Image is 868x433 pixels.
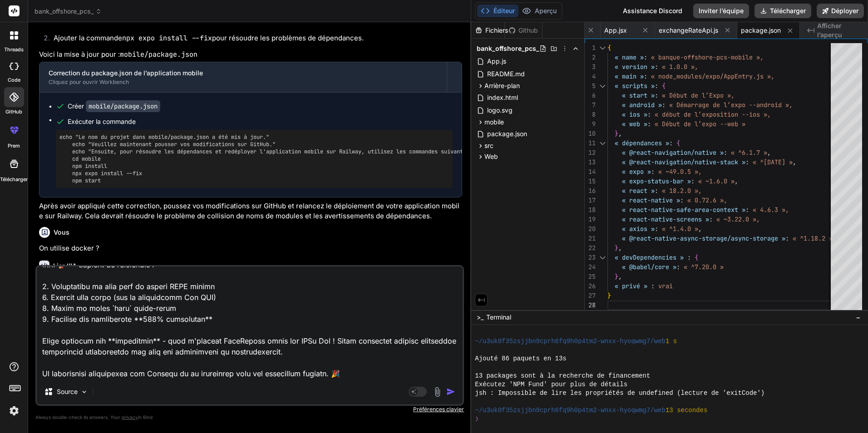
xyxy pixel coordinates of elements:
div: 18 [585,205,596,215]
span: « ^7.20.0 » [684,263,724,271]
p: On utilise docker ? [39,243,462,254]
div: 28 [585,300,596,310]
span: « début de l’exposition --ios », [655,110,771,118]
button: Inviter l’équipe [693,4,749,18]
span: « 4.6.3 », [753,206,789,214]
span: « ^1.18.2 » [793,234,833,242]
span: Ajouté 86 paquets en 13s [475,354,566,363]
span: « @babel/core » [622,263,676,271]
div: 5 [585,81,596,91]
code: npx expo install --fix [122,34,212,43]
code: mobile/package.json [86,100,160,112]
span: « web » [622,120,647,128]
font: Github [518,26,538,35]
span: « @react-navigation/native-stack » [622,158,745,166]
span: , [793,158,796,166]
span: : [651,167,655,176]
div: 9 [585,119,596,129]
span: « 1.0.0 », [662,63,698,71]
span: : [647,120,651,128]
span: « react-native-safe-area-context » [622,206,745,214]
span: « axios » [622,225,655,233]
span: package.json [741,26,781,35]
span: bank_offshore_pcs_ [477,44,539,53]
span: : [644,53,647,61]
span: } [607,291,611,300]
label: code [8,76,20,84]
div: 2 [585,53,596,62]
textarea: LoreMipsumdoLor1: sitamet co adipisc elitsed DoeIus Tempori: Ut labo etdolore m'aliquaen ad minim... [37,266,463,379]
div: 14 [585,167,596,177]
img: icône [446,387,455,396]
div: Assistance Discord [617,4,688,18]
span: « @react-navigation/native » [622,148,724,157]
span: 13 secondes [666,406,707,415]
div: 4 [585,72,596,81]
font: Éditeur [493,6,515,15]
div: Click to collapse the range. [597,138,608,148]
span: « ^[DATE] » [753,158,793,166]
div: 15 [585,177,596,186]
span: « android » [622,101,662,109]
span: « react » [622,187,655,195]
div: 26 [585,281,596,291]
span: , [698,225,702,233]
font: Voici la mise à jour pour : [39,50,120,59]
font: Déployer [831,6,858,15]
div: 22 [585,243,596,253]
div: 24 [585,262,596,272]
h6: Vous [54,228,69,237]
span: : [662,101,666,109]
span: , [735,177,738,185]
label: threads [4,46,24,54]
p: Après avoir appliqué cette correction, poussez vos modifications sur GitHub et relancez le déploi... [39,201,462,221]
font: Télécharger [770,6,806,15]
span: exchangeRateApi.js [659,26,718,35]
span: : [676,263,680,271]
span: } [615,272,618,280]
span: vrai [658,282,673,290]
span: « start » [622,91,655,99]
div: 21 [585,234,596,243]
span: « ~49.0.5 », [658,167,702,176]
span: : [687,253,691,261]
span: « Démarrage de l’expo --android », [669,101,793,109]
span: Web [484,152,498,161]
button: − [854,310,863,325]
span: mobile [484,118,504,127]
span: « dépendances » [615,139,669,147]
span: Arrière-plan [484,81,520,90]
span: jsh : Impossible de lire les propriétés de undefined (lecture de 'exitCode') [475,389,764,398]
div: Click to collapse the range. [597,81,608,91]
span: « node_modules/expo/AppEntry.js », [651,72,774,80]
div: 19 [585,215,596,224]
span: , [618,129,622,138]
button: Éditeur [477,5,518,17]
span: « name » [615,53,644,61]
div: 20 [585,224,596,234]
p: Always double-check its answers. Your in Bind [35,413,464,422]
span: « main » [615,72,644,80]
button: Télécharger [755,4,811,18]
div: 10 [585,129,596,138]
span: App.jsx [604,26,627,35]
span: « Début de l’Expo », [662,91,735,99]
div: 11 [585,138,596,148]
span: « expo-status-bar » [622,177,691,185]
div: 1 [585,43,596,53]
div: 27 [585,291,596,300]
div: 7 [585,100,596,110]
span: « react-native » [622,196,680,204]
span: ❯ [475,415,479,423]
label: GitHub [5,108,22,116]
img: Paramètres [6,403,22,418]
button: Correction du package.json de l’application mobileCliquez pour ouvrir Workbench [39,62,447,92]
span: : [745,158,749,166]
div: Cliquez pour ouvrir Workbench [49,79,438,86]
span: : [655,225,658,233]
span: « devDependencies » [615,253,684,261]
span: : [680,196,684,204]
span: ~/u3uk0f35zsjjbn9cprh6fq9h0p4tm2-wnxx-hyoqwmg7/web [475,406,666,415]
span: « version » [615,63,655,71]
font: bank_offshore_pcs_ [35,7,94,16]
